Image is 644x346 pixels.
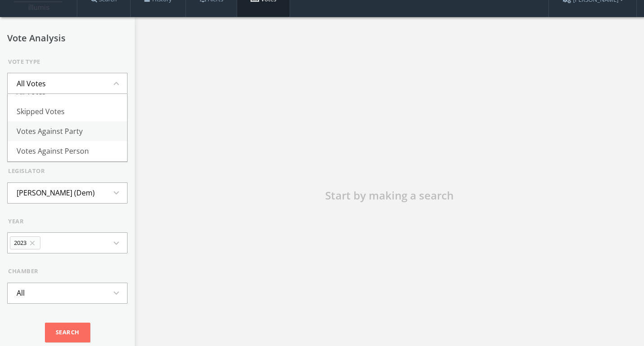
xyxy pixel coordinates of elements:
[7,33,128,43] h2: Vote Analysis
[8,283,34,303] li: All
[8,74,55,93] li: All Votes
[111,187,127,198] i: expand_more
[45,323,90,342] input: Search
[7,182,128,204] button: [PERSON_NAME] (Dem)expand_more
[8,58,128,67] div: Vote Type
[8,267,128,276] div: chamber
[28,239,36,247] i: close
[7,232,128,253] button: 2023closeexpand_more
[111,78,127,89] i: expand_less
[8,102,127,121] li: Skipped Votes
[111,238,127,248] i: expand_more
[7,283,128,304] button: Allexpand_more
[8,167,128,176] div: legislator
[7,73,128,94] button: All Votesexpand_less
[111,288,127,298] i: expand_more
[255,187,524,204] div: Start by making a search
[8,141,127,161] li: Votes Against Person
[10,236,40,250] li: 2023close
[8,217,128,226] div: year
[8,183,104,203] li: [PERSON_NAME] (Dem)
[8,161,127,181] li: Votes With Person
[8,121,127,141] li: Votes Against Party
